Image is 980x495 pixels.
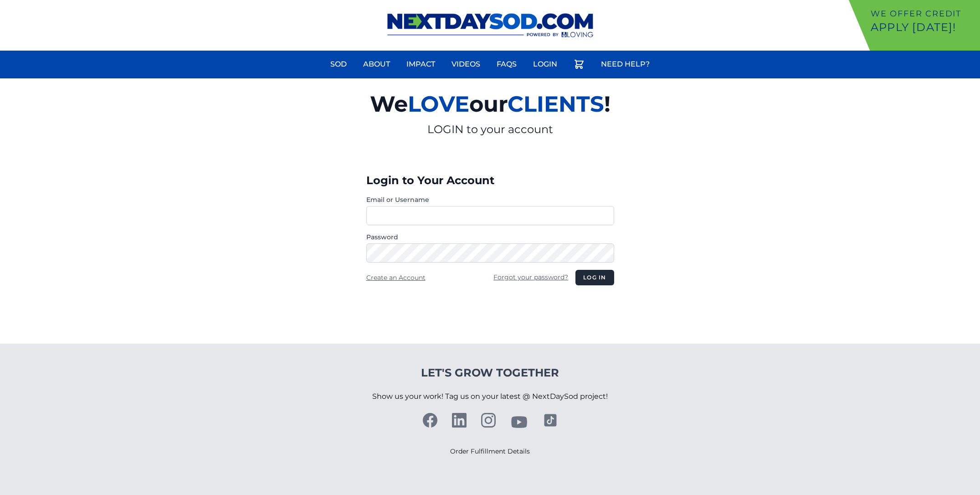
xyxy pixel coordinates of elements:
[264,122,716,137] p: LOGIN to your account
[871,7,976,20] p: We offer Credit
[358,53,395,75] a: About
[450,447,530,455] a: Order Fulfillment Details
[372,380,608,413] p: Show us your work! Tag us on your latest @ NextDaySod project!
[264,86,716,122] h2: We our !
[325,53,352,75] a: Sod
[408,91,469,117] span: LOVE
[508,91,604,117] span: CLIENTS
[871,20,976,35] p: Apply [DATE]!
[575,270,614,285] button: Log in
[366,195,614,204] label: Email or Username
[366,232,614,242] label: Password
[401,53,441,75] a: Impact
[366,273,426,282] a: Create an Account
[366,173,614,188] h3: Login to Your Account
[528,53,563,75] a: Login
[446,53,486,75] a: Videos
[493,273,568,281] a: Forgot your password?
[491,53,522,75] a: FAQs
[372,366,608,380] h4: Let's Grow Together
[595,53,655,75] a: Need Help?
